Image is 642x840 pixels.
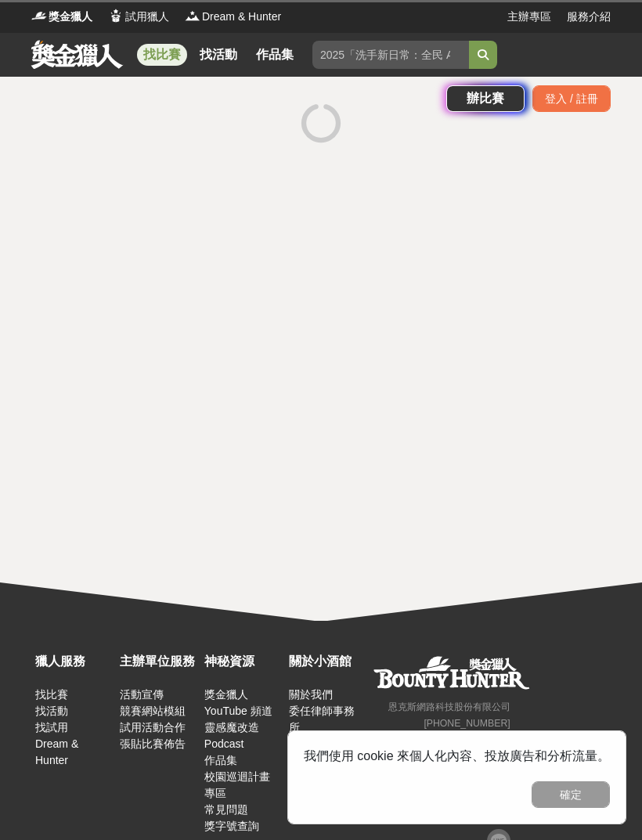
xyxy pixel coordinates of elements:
div: 主辦單位服務 [120,652,197,671]
a: 服務介紹 [567,9,611,25]
small: 恩克斯網路科技股份有限公司 [388,701,510,712]
a: 校園巡迴計畫專區 [204,770,270,799]
a: 找比賽 [35,688,68,701]
a: 找比賽 [137,44,187,66]
a: 關於我們 [289,688,333,701]
a: 獎金獵人 YouTube 頻道 [204,688,272,717]
a: 靈感魔改造 Podcast [204,721,259,750]
a: Logo獎金獵人 [31,9,92,25]
button: 確定 [532,781,610,808]
img: Logo [31,8,47,23]
a: Dream & Hunter [35,737,78,766]
a: 張貼比賽佈告 [120,737,186,750]
a: 作品集 [250,44,300,66]
span: 我們使用 cookie 來個人化內容、投放廣告和分析流量。 [304,749,610,762]
a: 找試用 [35,721,68,734]
a: 主辦專區 [507,9,551,25]
span: 試用獵人 [125,9,169,25]
a: 找活動 [193,44,243,66]
img: Logo [185,8,200,23]
small: [PHONE_NUMBER] [424,718,510,729]
div: 獵人服務 [35,652,112,671]
span: Dream & Hunter [202,9,281,25]
a: 常見問題 [204,803,248,816]
a: 作品集 [204,754,237,766]
img: Logo [108,8,124,23]
a: 委任律師事務所 [289,705,355,734]
a: 競賽網站模組 [120,705,186,717]
span: 獎金獵人 [49,9,92,25]
a: 找活動 [35,705,68,717]
a: 辦比賽 [446,85,525,112]
a: 試用活動合作 [120,721,186,734]
a: 活動宣傳 [120,688,164,701]
a: 獎字號查詢 [204,820,259,832]
div: 登入 / 註冊 [532,85,611,112]
input: 2025「洗手新日常：全民 ALL IN」洗手歌全台徵選 [312,41,469,69]
div: 關於小酒館 [289,652,366,671]
div: 神秘資源 [204,652,281,671]
a: LogoDream & Hunter [185,9,281,25]
a: Logo試用獵人 [108,9,169,25]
